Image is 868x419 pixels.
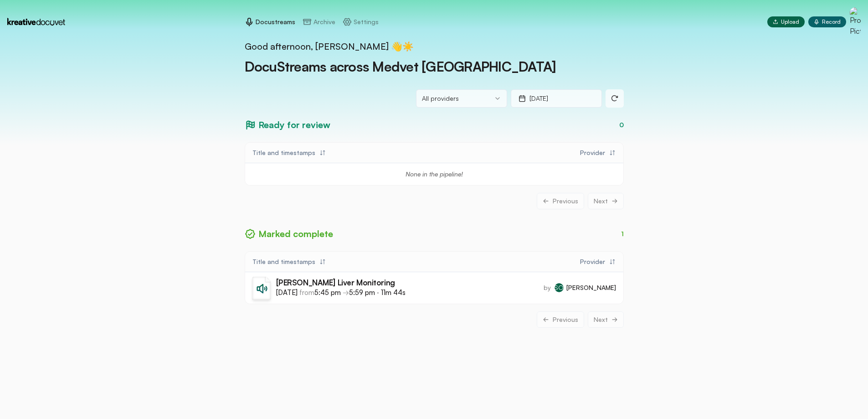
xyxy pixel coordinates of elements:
button: Record [808,16,846,27]
span: → [343,288,375,297]
button: Title and timestamps [247,145,332,161]
a: Archive [303,17,335,26]
a: Docustreams [245,17,295,26]
button: Provider [575,253,621,270]
span: · [377,288,406,297]
p: 0 [619,120,624,129]
button: Upload [767,16,805,27]
span: Medvet [GEOGRAPHIC_DATA] [372,58,556,75]
span: Ready for review [258,119,330,131]
span: Upload [781,18,799,26]
img: Profile Picture [850,7,861,36]
h3: [PERSON_NAME] Liver Monitoring [276,278,406,288]
span: 11m 44s [381,288,406,297]
span: S O [555,283,564,292]
span: 5:45 pm [314,288,341,297]
p: from [276,288,406,297]
span: Marked complete [258,228,333,240]
button: Title and timestamps [247,253,332,270]
p: Docustreams [256,17,295,26]
span: 5:59 pm [349,288,375,297]
p: [DATE] [529,94,548,103]
p: Good afternoon, [PERSON_NAME] 👋☀️ [245,40,624,53]
a: Settings [343,17,379,26]
p: 1 [621,229,624,238]
td: None in the pipeline! [245,163,623,185]
p: Archive [313,17,335,26]
h1: DocuStreams across [245,53,624,75]
span: by [544,283,551,292]
button: Provider [575,145,621,161]
span: Record [822,18,841,26]
span: [PERSON_NAME] [566,283,616,292]
span: [DATE] [276,288,298,297]
button: [DATE] [511,89,602,108]
p: Settings [354,17,379,26]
